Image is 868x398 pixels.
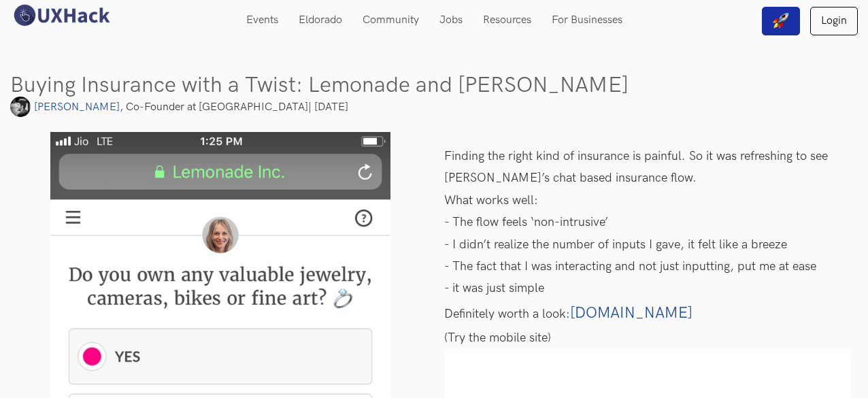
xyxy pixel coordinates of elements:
[10,74,858,97] h2: Buying Insurance with a Twist: Lemonade and [PERSON_NAME]
[810,7,858,35] a: Login
[444,327,851,349] p: (Try the mobile site)
[236,7,288,33] a: Events
[10,3,112,27] img: UXHack logo
[429,7,473,33] a: Jobs
[541,7,633,33] a: For Businesses
[352,7,429,33] a: Community
[10,101,308,114] span: , Co-Founder at [GEOGRAPHIC_DATA]
[473,7,541,33] a: Resources
[444,278,851,299] p: - it was just simple
[444,212,851,233] p: - The flow feels ‘non-intrusive’
[444,300,851,327] p: Definitely worth a look:
[570,304,692,322] a: [DOMAIN_NAME]
[444,234,851,256] p: - I didn’t realize the number of inputs I gave, it felt like a breeze
[773,12,789,29] img: rocket
[444,256,851,278] p: - The fact that I was interacting and not just inputting, put me at ease
[444,146,851,190] p: Finding the right kind of insurance is painful. So it was refreshing to see [PERSON_NAME]’s chat ...
[288,7,352,33] a: Eldorado
[10,97,31,117] img: tmpj75e8ku9
[10,101,120,114] a: [PERSON_NAME]
[444,190,851,212] p: What works well:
